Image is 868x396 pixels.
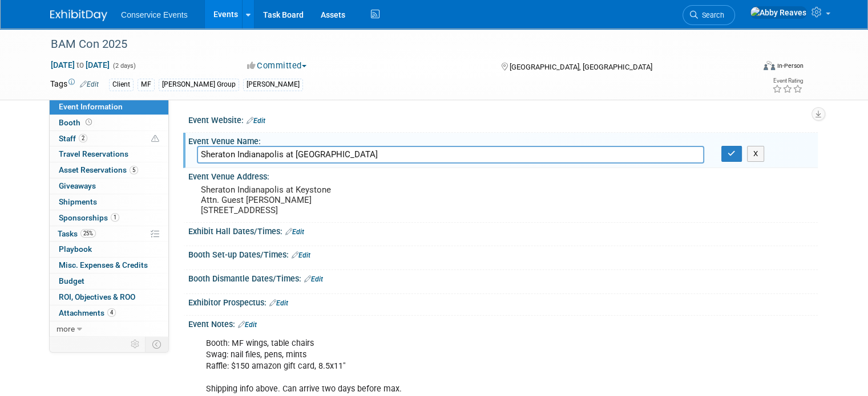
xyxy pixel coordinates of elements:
span: Potential Scheduling Conflict -- at least one attendee is tagged in another overlapping event. [151,134,159,144]
td: Toggle Event Tabs [146,337,169,352]
div: Booth Set-up Dates/Times: [188,246,818,261]
div: Client [109,79,134,91]
span: Misc. Expenses & Credits [59,260,148,270]
span: Sponsorships [59,213,119,222]
span: Travel Reservations [59,149,128,158]
a: Asset Reservations5 [50,162,168,178]
a: Edit [238,321,257,329]
span: Conservice Events [121,10,188,19]
button: X [747,146,765,162]
span: to [75,60,86,70]
span: Booth not reserved yet [83,118,94,126]
div: MF [138,79,155,91]
td: Personalize Event Tab Strip [126,337,146,352]
a: Travel Reservations [50,146,168,162]
button: Committed [243,60,311,72]
div: BAM Con 2025 [47,34,740,55]
div: Event Venue Name: [188,133,818,147]
a: Sponsorships1 [50,210,168,226]
a: Staff2 [50,131,168,146]
span: 5 [130,166,138,174]
div: [PERSON_NAME] Group [159,79,239,91]
span: Attachments [59,308,116,317]
a: Giveaways [50,178,168,194]
div: Event Notes: [188,316,818,330]
div: [PERSON_NAME] [243,79,303,91]
span: more [56,324,75,333]
span: Asset Reservations [59,165,138,174]
div: Exhibit Hall Dates/Times: [188,223,818,238]
span: Budget [59,276,84,285]
span: 25% [80,229,96,238]
span: 1 [111,213,119,222]
a: Edit [80,80,99,88]
span: Search [698,11,724,19]
span: 4 [107,308,116,317]
pre: Sheraton Indianapolis at Keystone Attn. Guest [PERSON_NAME] [STREET_ADDRESS] [201,185,438,215]
span: Event Information [59,102,123,111]
span: Giveaways [59,181,96,190]
span: 2 [79,134,87,142]
span: [DATE] [DATE] [50,60,110,70]
span: Booth [59,118,94,127]
a: Budget [50,273,168,289]
a: Edit [247,117,265,125]
div: Event Venue Address: [188,168,818,182]
span: Playbook [59,244,92,254]
a: ROI, Objectives & ROO [50,289,168,305]
a: Edit [285,228,304,236]
a: Edit [269,299,288,307]
span: Tasks [58,229,96,238]
a: Search [683,5,735,25]
a: Booth [50,115,168,130]
span: (2 days) [112,62,136,70]
span: Shipments [59,197,97,206]
a: Tasks25% [50,226,168,242]
div: Event Rating [772,78,803,84]
a: Playbook [50,242,168,257]
span: [GEOGRAPHIC_DATA], [GEOGRAPHIC_DATA] [510,63,652,71]
div: In-Person [777,62,804,70]
div: Event Website: [188,112,818,126]
a: Event Information [50,99,168,115]
span: Staff [59,134,87,143]
span: ROI, Objectives & ROO [59,292,135,301]
img: ExhibitDay [50,10,107,21]
a: Attachments4 [50,305,168,321]
div: Booth Dismantle Dates/Times: [188,270,818,285]
a: Shipments [50,194,168,210]
div: Event Format [692,59,804,76]
a: Misc. Expenses & Credits [50,258,168,273]
td: Tags [50,78,99,91]
img: Abby Reaves [750,6,807,19]
a: Edit [304,275,323,283]
a: more [50,321,168,337]
img: Format-Inperson.png [764,61,775,70]
div: Exhibitor Prospectus: [188,294,818,309]
a: Edit [292,251,310,259]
